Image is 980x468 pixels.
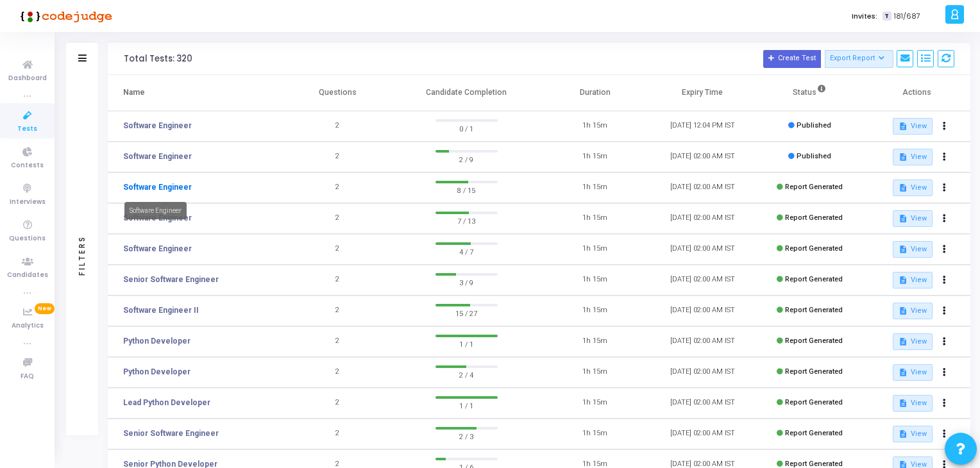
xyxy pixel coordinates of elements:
[863,75,970,111] th: Actions
[284,203,391,234] td: 2
[899,183,908,192] mat-icon: description
[284,142,391,172] td: 2
[391,75,541,111] th: Candidate Completion
[284,357,391,388] td: 2
[893,333,932,350] button: View
[899,337,908,346] mat-icon: description
[899,153,908,162] mat-icon: description
[435,337,498,350] span: 1 / 1
[649,388,756,419] td: [DATE] 02:00 AM IST
[123,120,192,131] a: Software Engineer
[785,337,843,345] span: Report Generated
[541,203,648,234] td: 1h 15m
[284,388,391,419] td: 2
[785,398,843,406] span: Report Generated
[541,388,648,419] td: 1h 15m
[649,419,756,449] td: [DATE] 02:00 AM IST
[785,244,843,253] span: Report Generated
[108,75,284,111] th: Name
[284,111,391,142] td: 2
[435,183,498,196] span: 8 / 15
[785,183,843,191] span: Report Generated
[541,172,648,203] td: 1h 15m
[899,122,908,131] mat-icon: description
[649,111,756,142] td: [DATE] 12:04 PM IST
[435,430,498,442] span: 2 / 3
[17,124,37,135] span: Tests
[541,265,648,296] td: 1h 15m
[797,152,831,160] span: Published
[284,419,391,449] td: 2
[123,305,199,316] a: Software Engineer II
[893,303,932,319] button: View
[35,303,55,314] span: New
[899,399,908,408] mat-icon: description
[785,429,843,437] span: Report Generated
[649,326,756,357] td: [DATE] 02:00 AM IST
[893,241,932,258] button: View
[785,306,843,314] span: Report Generated
[649,142,756,172] td: [DATE] 02:00 AM IST
[123,428,219,439] a: Senior Software Engineer
[284,234,391,265] td: 2
[649,234,756,265] td: [DATE] 02:00 AM IST
[123,366,190,378] a: Python Developer
[852,11,877,22] label: Invites:
[893,180,932,196] button: View
[123,151,192,162] a: Software Engineer
[541,111,648,142] td: 1h 15m
[124,54,192,64] div: Total Tests: 320
[284,326,391,357] td: 2
[893,364,932,381] button: View
[649,265,756,296] td: [DATE] 02:00 AM IST
[785,367,843,376] span: Report Generated
[893,210,932,227] button: View
[649,357,756,388] td: [DATE] 02:00 AM IST
[435,368,498,381] span: 2 / 4
[649,203,756,234] td: [DATE] 02:00 AM IST
[541,142,648,172] td: 1h 15m
[12,321,44,331] span: Analytics
[7,270,48,281] span: Candidates
[899,214,908,223] mat-icon: description
[123,243,192,255] a: Software Engineer
[11,160,44,171] span: Contests
[435,245,498,258] span: 4 / 7
[284,265,391,296] td: 2
[894,11,920,22] span: 181/687
[899,276,908,285] mat-icon: description
[893,118,932,135] button: View
[649,75,756,111] th: Expiry Time
[435,399,498,412] span: 1 / 1
[649,172,756,203] td: [DATE] 02:00 AM IST
[123,335,190,347] a: Python Developer
[541,357,648,388] td: 1h 15m
[9,233,46,244] span: Questions
[8,73,47,84] span: Dashboard
[797,121,831,130] span: Published
[435,306,498,319] span: 15 / 27
[883,12,891,21] span: T
[785,460,843,468] span: Report Generated
[21,371,34,382] span: FAQ
[435,153,498,165] span: 2 / 9
[435,214,498,227] span: 7 / 13
[435,122,498,135] span: 0 / 1
[785,213,843,222] span: Report Generated
[124,202,187,219] div: Software Engineer
[541,419,648,449] td: 1h 15m
[899,245,908,254] mat-icon: description
[123,181,192,193] a: Software Engineer
[435,276,498,288] span: 3 / 9
[541,296,648,326] td: 1h 15m
[893,395,932,412] button: View
[785,275,843,283] span: Report Generated
[756,75,863,111] th: Status
[541,234,648,265] td: 1h 15m
[284,296,391,326] td: 2
[10,197,46,208] span: Interviews
[123,274,219,285] a: Senior Software Engineer
[649,296,756,326] td: [DATE] 02:00 AM IST
[825,50,893,68] button: Export Report
[893,149,932,165] button: View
